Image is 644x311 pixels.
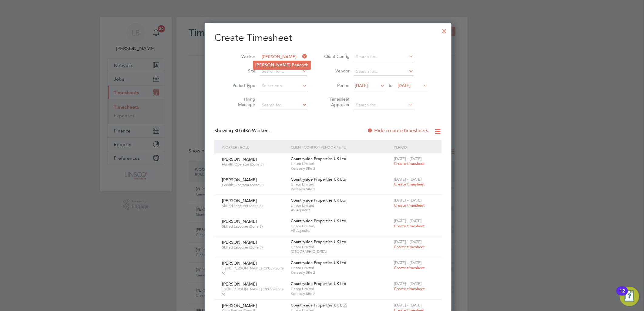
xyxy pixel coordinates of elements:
[291,270,391,275] span: Keresely Site 2
[322,96,350,107] label: Timesheet Approver
[222,287,286,296] span: Traffic [PERSON_NAME] (CPCS) (Zone 5)
[291,166,391,171] span: Keresely Site 2
[291,286,391,291] span: Linsco Limited
[222,177,257,182] span: [PERSON_NAME]
[256,62,291,68] b: [PERSON_NAME]
[394,218,422,223] span: [DATE] - [DATE]
[291,218,346,223] span: Countryside Properties UK Ltd
[260,53,307,61] input: Search for...
[620,287,639,306] button: Open Resource Center, 12 new notifications
[394,303,422,308] span: [DATE] - [DATE]
[291,239,346,244] span: Countryside Properties UK Ltd
[222,224,286,229] span: Skilled Labourer (Zone 5)
[394,223,425,229] span: Create timesheet
[394,161,425,166] span: Create timesheet
[397,83,411,88] span: [DATE]
[291,249,391,254] span: [GEOGRAPHIC_DATA]
[354,53,414,61] input: Search for...
[291,198,346,203] span: Countryside Properties UK Ltd
[619,291,625,299] div: 12
[394,260,422,265] span: [DATE] - [DATE]
[291,266,391,270] span: Linsco Limited
[260,101,307,109] input: Search for...
[291,203,391,208] span: Linsco Limited
[394,156,422,161] span: [DATE] - [DATE]
[394,239,422,244] span: [DATE] - [DATE]
[291,245,391,249] span: Linsco Limited
[222,281,257,287] span: [PERSON_NAME]
[394,203,425,208] span: Create timesheet
[394,281,422,286] span: [DATE] - [DATE]
[253,61,311,69] li: cock
[394,177,422,182] span: [DATE] - [DATE]
[292,62,300,68] b: Pea
[291,281,346,286] span: Countryside Properties UK Ltd
[228,96,255,107] label: Hiring Manager
[394,244,425,249] span: Create timesheet
[291,291,391,296] span: Keresely Site 2
[214,128,271,134] div: Showing
[291,161,391,166] span: Linsco Limited
[322,68,350,74] label: Vendor
[222,245,286,250] span: Skilled Labourer (Zone 5)
[222,198,257,203] span: [PERSON_NAME]
[289,140,393,154] div: Client Config / Vendor / Site
[260,67,307,76] input: Search for...
[222,219,257,224] span: [PERSON_NAME]
[228,68,255,74] label: Site
[222,182,286,187] span: Forklift Operator (Zone 5)
[367,128,428,134] label: Hide created timesheets
[222,162,286,167] span: Forklift Operator (Zone 5)
[222,203,286,208] span: Skilled Labourer (Zone 5)
[214,32,442,44] h2: Create Timesheet
[291,156,346,161] span: Countryside Properties UK Ltd
[291,208,391,212] span: A5 Aquatics
[220,140,289,154] div: Worker / Role
[228,83,255,88] label: Period Type
[291,260,346,265] span: Countryside Properties UK Ltd
[260,82,307,90] input: Select one
[322,54,350,59] label: Client Config
[291,187,391,192] span: Keresely Site 2
[291,228,391,233] span: A5 Aquatics
[234,128,270,134] span: 36 Workers
[222,156,257,162] span: [PERSON_NAME]
[354,101,414,109] input: Search for...
[291,303,346,308] span: Countryside Properties UK Ltd
[234,128,245,134] span: 30 of
[228,54,255,59] label: Worker
[394,265,425,270] span: Create timesheet
[394,182,425,187] span: Create timesheet
[222,260,257,266] span: [PERSON_NAME]
[394,286,425,291] span: Create timesheet
[322,83,350,88] label: Period
[355,83,368,88] span: [DATE]
[393,140,436,154] div: Period
[291,177,346,182] span: Countryside Properties UK Ltd
[291,182,391,187] span: Linsco Limited
[222,266,286,275] span: Traffic [PERSON_NAME] (CPCS) (Zone 5)
[222,303,257,308] span: [PERSON_NAME]
[394,198,422,203] span: [DATE] - [DATE]
[222,239,257,245] span: [PERSON_NAME]
[386,82,394,89] span: To
[354,67,414,76] input: Search for...
[291,224,391,229] span: Linsco Limited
